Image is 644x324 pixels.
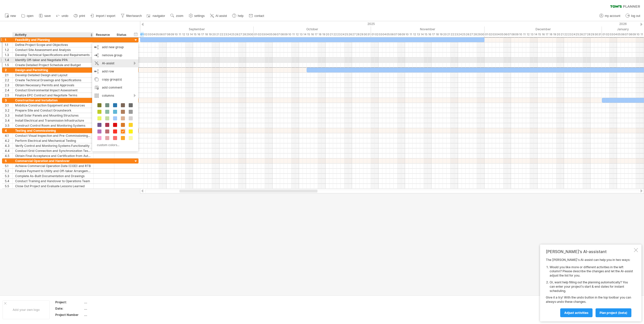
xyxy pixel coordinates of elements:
div: Wednesday, 24 December 2025 [572,32,575,37]
div: Sunday, 9 November 2025 [401,32,405,37]
a: Adjust activities [560,308,593,317]
a: log out [624,13,642,19]
div: Friday, 14 November 2025 [420,32,424,37]
div: 5 [5,158,12,163]
a: import / export [89,13,117,19]
div: 3 [5,98,12,103]
div: Monday, 8 September 2025 [167,32,170,37]
div: Develop Technical Specifications and Requirements [15,52,91,57]
div: Sunday, 11 January 2026 [640,32,643,37]
div: Sunday, 2 November 2025 [375,32,379,37]
div: Tuesday, 25 November 2025 [462,32,466,37]
div: Wednesday, 26 November 2025 [466,32,469,37]
div: Obtain Necessary Permits and Approvals [15,83,91,88]
div: Friday, 2 January 2026 [606,32,609,37]
div: Saturday, 11 October 2025 [291,32,295,37]
div: Develop Detailed Design and Layout [15,73,91,77]
div: 4.2 [5,138,12,143]
a: save [38,13,52,19]
div: Wednesday, 22 October 2025 [333,32,337,37]
div: December 2025 [485,26,602,32]
div: Sunday, 14 September 2025 [189,32,193,37]
div: Project: [55,300,83,304]
div: Tuesday, 9 September 2025 [170,32,174,37]
div: Friday, 12 December 2025 [526,32,530,37]
span: filter/search [126,14,142,18]
div: Monday, 6 October 2025 [273,32,276,37]
div: Conduct Grid Connection and Synchronization Testing [15,148,91,153]
div: Friday, 31 October 2025 [367,32,371,37]
div: 3.4 [5,118,12,123]
div: Wednesday, 12 November 2025 [413,32,416,37]
div: columns [92,92,138,100]
div: Thursday, 11 December 2025 [522,32,526,37]
div: Finalize EPC Contract and Negotiate Terms [15,93,91,98]
a: new [4,13,17,19]
div: Sunday, 7 September 2025 [163,32,167,37]
div: Thursday, 9 October 2025 [284,32,288,37]
div: Wednesday, 5 November 2025 [386,32,390,37]
div: Wednesday, 17 September 2025 [201,32,204,37]
div: .... [84,300,126,304]
span: import / export [96,14,115,18]
div: 5.3 [5,174,12,178]
div: Wednesday, 7 January 2026 [625,32,628,37]
div: Wednesday, 24 September 2025 [227,32,231,37]
div: Thursday, 25 December 2025 [575,32,579,37]
div: Tuesday, 16 December 2025 [541,32,545,37]
div: Wednesday, 17 December 2025 [545,32,549,37]
div: Saturday, 8 November 2025 [397,32,401,37]
div: Install Solar Panels and Mounting Structures [15,113,91,118]
a: open [20,13,35,19]
div: Saturday, 27 September 2025 [238,32,242,37]
div: Friday, 21 November 2025 [447,32,450,37]
div: Friday, 28 November 2025 [473,32,477,37]
div: 4 [5,128,12,133]
div: 1.1 [5,42,12,47]
div: 3.2 [5,108,12,113]
div: Monday, 29 December 2025 [591,32,594,37]
a: my account [598,13,622,19]
div: Create Detailed Project Schedule and Budget [15,63,91,67]
span: undo [62,14,68,18]
div: Monday, 24 November 2025 [458,32,462,37]
div: Thursday, 6 November 2025 [390,32,394,37]
div: Wednesday, 1 October 2025 [254,32,257,37]
div: 2.4 [5,88,12,93]
div: Thursday, 30 October 2025 [363,32,367,37]
div: Tuesday, 4 November 2025 [382,32,386,37]
span: AI assist [216,14,227,18]
div: Sunday, 28 December 2025 [587,32,591,37]
div: Wednesday, 3 December 2025 [492,32,496,37]
span: save [44,14,51,18]
div: Wednesday, 3 September 2025 [148,32,151,37]
div: Friday, 26 December 2025 [579,32,583,37]
div: 5.4 [5,179,12,183]
div: Wednesday, 19 November 2025 [439,32,443,37]
div: Sunday, 30 November 2025 [481,32,485,37]
div: Monday, 29 September 2025 [246,32,250,37]
div: Achieve Commercial Operation Date (COD) and RTB [15,164,91,168]
div: Saturday, 13 September 2025 [185,32,189,37]
span: help [238,14,244,18]
div: Tuesday, 21 October 2025 [329,32,333,37]
div: Mobilize Construction Equipment and Resources [15,103,91,108]
div: Monday, 15 December 2025 [538,32,541,37]
div: 3.1 [5,103,12,108]
div: Close Out Project and Evaluate Lessons Learned [15,184,91,188]
div: .... [84,306,126,311]
div: 3.5 [5,123,12,128]
div: Saturday, 27 December 2025 [583,32,587,37]
div: Tuesday, 2 September 2025 [144,32,148,37]
div: Tuesday, 30 December 2025 [594,32,598,37]
div: Friday, 5 December 2025 [500,32,503,37]
div: September 2025 [140,26,254,32]
div: .... [84,313,126,317]
span: navigator [153,14,165,18]
div: Saturday, 6 December 2025 [503,32,507,37]
div: Thursday, 27 November 2025 [469,32,473,37]
div: Saturday, 15 November 2025 [424,32,428,37]
div: Tuesday, 28 October 2025 [356,32,360,37]
div: Conduct Environmental Impact Assessment [15,88,91,93]
div: custom colors... [95,142,134,148]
